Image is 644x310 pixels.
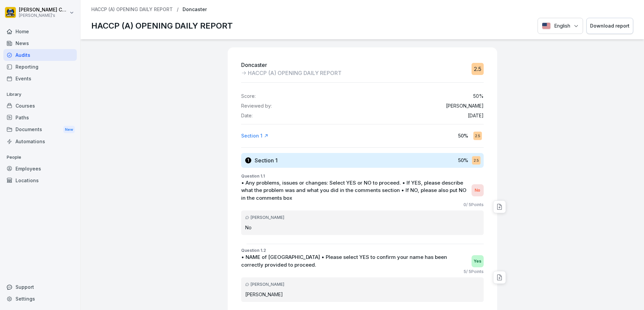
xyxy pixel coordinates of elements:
[241,179,468,202] p: • Any problems, issues or changes: Select YES or NO to proceed. • If YES, please describe what th...
[3,61,77,73] a: Reporting
[248,69,342,77] p: HACCP (A) OPENING DAILY REPORT
[3,293,77,305] a: Settings
[91,7,173,12] a: HACCP (A) OPENING DAILY REPORT
[472,156,480,164] div: 2.5
[446,103,484,109] p: [PERSON_NAME]
[3,89,77,100] p: Library
[177,7,179,12] p: /
[245,291,480,298] p: [PERSON_NAME]
[468,113,484,119] p: [DATE]
[245,281,480,287] div: [PERSON_NAME]
[3,37,77,49] a: News
[91,20,233,32] p: HACCP (A) OPENING DAILY REPORT
[245,215,480,221] div: [PERSON_NAME]
[590,22,630,30] div: Download report
[3,281,77,293] div: Support
[472,184,484,196] div: No
[463,269,484,275] p: 5 / 5 Points
[3,49,77,61] a: Audits
[3,100,77,112] a: Courses
[241,173,484,179] p: Question 1.1
[241,61,342,69] p: Doncaster
[3,163,77,175] a: Employees
[241,103,272,109] p: Reviewed by:
[241,113,253,119] p: Date:
[241,247,484,254] p: Question 1.2
[473,93,484,99] p: 50 %
[586,18,633,34] button: Download report
[554,22,570,30] p: English
[472,63,484,75] div: 2.5
[19,13,68,18] p: [PERSON_NAME]'s
[3,135,77,147] a: Automations
[19,7,68,13] p: [PERSON_NAME] Calladine
[245,157,251,163] div: 1
[183,7,207,12] p: Doncaster
[472,255,484,267] div: Yes
[255,157,278,164] h3: Section 1
[538,18,583,34] button: Language
[3,123,77,136] div: Documents
[241,132,268,139] a: Section 1
[245,224,480,231] p: No
[241,254,468,269] p: • NAME of [GEOGRAPHIC_DATA] • Please select YES to confirm your name has been correctly provided ...
[241,93,256,99] p: Score:
[463,202,484,208] p: 0 / 5 Points
[3,175,77,186] a: Locations
[3,152,77,163] p: People
[473,131,482,140] div: 2.5
[63,126,75,133] div: New
[3,123,77,136] a: DocumentsNew
[542,23,551,29] img: English
[3,26,77,37] a: Home
[458,157,468,164] p: 50 %
[3,73,77,84] a: Events
[3,112,77,123] a: Paths
[458,132,468,139] p: 50 %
